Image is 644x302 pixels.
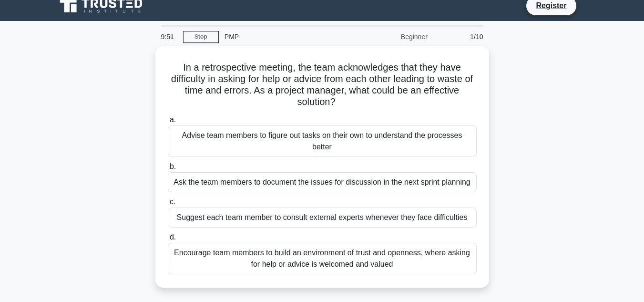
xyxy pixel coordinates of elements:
div: Beginner [350,27,433,46]
span: b. [170,162,176,170]
div: 1/10 [433,27,489,46]
div: Advise team members to figure out tasks on their own to understand the processes better [168,125,477,157]
div: Encourage team members to build an environment of trust and openness, where asking for help or ad... [168,243,477,274]
span: d. [170,233,176,241]
div: Ask the team members to document the issues for discussion in the next sprint planning [168,172,477,192]
div: 9:51 [155,27,183,46]
span: c. [170,198,175,206]
a: Stop [183,31,219,43]
div: Suggest each team member to consult external experts whenever they face difficulties [168,208,477,228]
h5: In a retrospective meeting, the team acknowledges that they have difficulty in asking for help or... [167,62,478,108]
div: PMP [219,27,350,46]
span: a. [170,115,176,124]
